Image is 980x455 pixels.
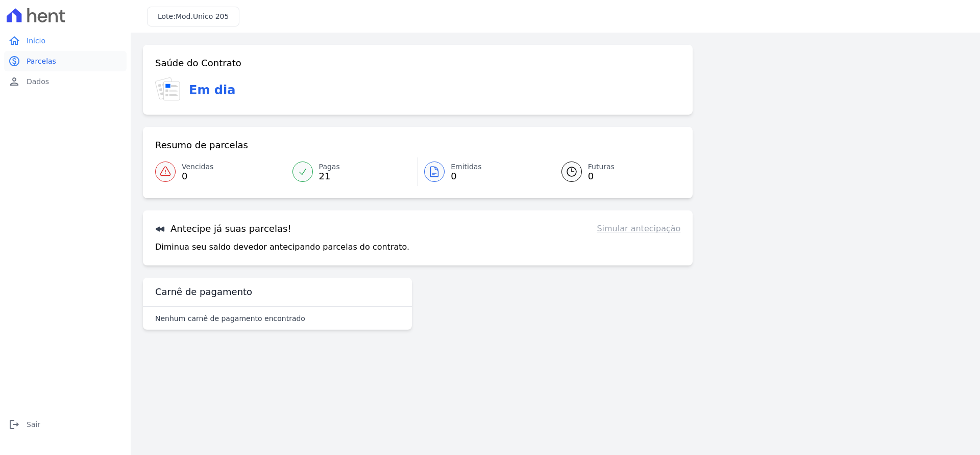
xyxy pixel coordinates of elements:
[319,172,340,180] span: 21
[155,139,248,151] h3: Resumo de parcelas
[8,418,20,431] i: logout
[27,419,40,430] span: Sair
[4,414,127,435] a: logoutSair
[286,157,418,186] a: Pagas 21
[588,162,615,172] span: Futuras
[549,157,681,186] a: Futuras 0
[182,172,213,180] span: 0
[189,81,235,99] h3: Em dia
[588,172,615,180] span: 0
[155,286,252,298] h3: Carnê de pagamento
[155,223,291,235] h3: Antecipe já suas parcelas!
[4,51,127,71] a: paidParcelas
[8,75,20,88] i: person
[451,172,482,180] span: 0
[4,71,127,92] a: personDados
[418,157,549,186] a: Emitidas 0
[4,31,127,51] a: homeInício
[155,157,286,186] a: Vencidas 0
[176,12,229,20] span: Mod.Unico 205
[158,11,229,22] h3: Lote:
[8,55,20,67] i: paid
[155,57,241,69] h3: Saúde do Contrato
[597,223,680,235] a: Simular antecipação
[182,162,213,172] span: Vencidas
[27,36,45,46] span: Início
[8,35,20,47] i: home
[27,56,56,66] span: Parcelas
[155,241,409,253] p: Diminua seu saldo devedor antecipando parcelas do contrato.
[155,313,305,324] p: Nenhum carnê de pagamento encontrado
[319,162,340,172] span: Pagas
[27,76,49,87] span: Dados
[451,162,482,172] span: Emitidas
